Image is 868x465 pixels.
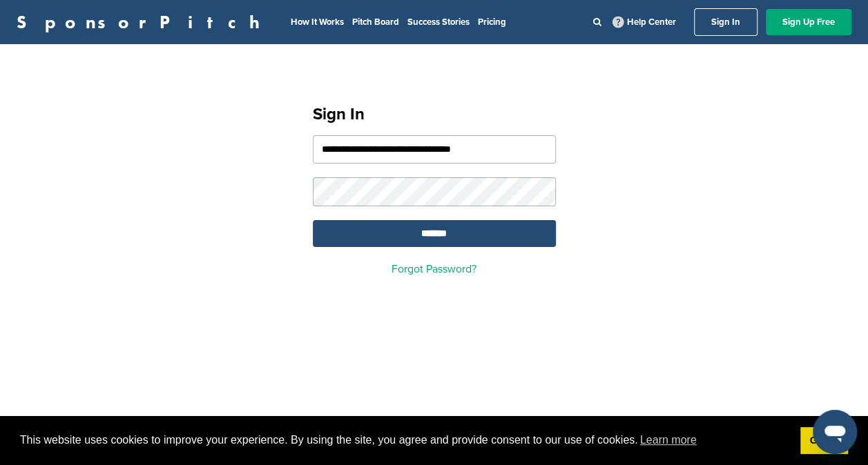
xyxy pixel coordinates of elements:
a: How It Works [291,17,344,28]
a: Help Center [610,14,679,30]
h1: Sign In [313,102,556,127]
a: Sign In [694,8,758,36]
a: dismiss cookie message [800,427,848,455]
a: Forgot Password? [392,262,476,276]
a: Success Stories [407,17,470,28]
a: SponsorPitch [17,13,269,31]
span: This website uses cookies to improve your experience. By using the site, you agree and provide co... [20,430,789,451]
a: Pitch Board [352,17,399,28]
a: Sign Up Free [766,9,851,35]
iframe: Button to launch messaging window [813,410,857,454]
a: Pricing [478,17,506,28]
a: learn more about cookies [638,430,699,451]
